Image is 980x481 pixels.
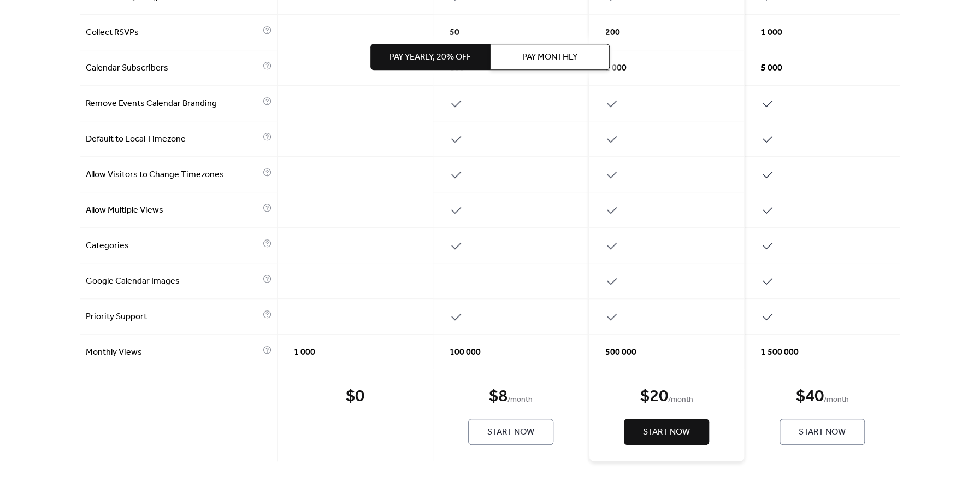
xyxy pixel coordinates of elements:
span: / month [668,394,693,407]
span: / month [507,394,533,407]
button: Pay Yearly, 20% off [370,44,490,70]
div: $ 0 [346,386,364,408]
span: 5 000 [761,62,782,75]
span: Pay Monthly [522,51,577,64]
span: Calendar Subscribers [86,62,260,75]
span: 100 000 [450,346,481,359]
span: Categories [86,239,260,253]
span: 1 000 [294,346,315,359]
span: 200 [605,26,620,39]
span: 500 000 [605,346,636,359]
span: / month [824,394,849,407]
span: Remove Events Calendar Branding [86,97,260,110]
button: Start Now [624,419,709,445]
div: $ 8 [489,386,507,408]
span: Monthly Views [86,346,260,359]
span: Allow Visitors to Change Timezones [86,168,260,181]
span: Collect RSVPs [86,26,260,39]
span: Google Calendar Images [86,275,260,288]
span: Start Now [487,426,534,439]
span: Start Now [799,426,846,439]
span: Default to Local Timezone [86,133,260,146]
span: Priority Support [86,310,260,324]
span: 1 500 000 [761,346,799,359]
div: $ 20 [640,386,668,408]
span: Start Now [643,426,690,439]
span: Allow Multiple Views [86,204,260,217]
div: $ 40 [796,386,824,408]
span: Pay Yearly, 20% off [389,51,471,64]
button: Pay Monthly [490,44,610,70]
button: Start Now [780,419,865,445]
span: 1 000 [761,26,782,39]
button: Start Now [468,419,553,445]
span: 1 000 [605,62,627,75]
